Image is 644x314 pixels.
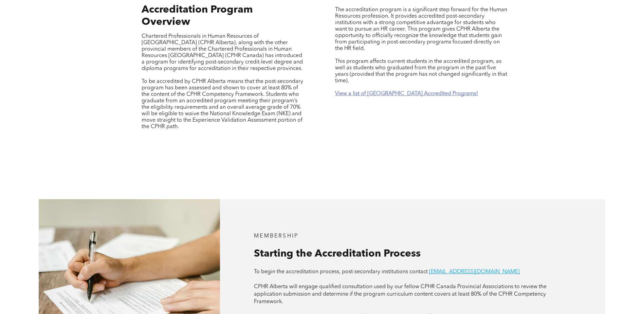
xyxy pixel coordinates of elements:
span: CPHR Alberta will engage qualified consultation used by our fellow CPHR Canada Provincial Associa... [254,284,547,304]
span: MEMBERSHIP [254,233,298,239]
a: [EMAIL_ADDRESS][DOMAIN_NAME] [429,269,520,275]
span: This program affects current students in the accredited program, as well as students who graduate... [335,59,507,84]
span: To begin the accreditation process, post-secondary institutions contact [254,269,428,275]
span: Accreditation Program Overview [142,5,253,27]
span: To be accredited by CPHR Alberta means that the post-secondary program has been assessed and show... [142,79,303,129]
a: View a list of [GEOGRAPHIC_DATA] Accredited Programs! [335,91,478,97]
span: Chartered Professionals in Human Resources of [GEOGRAPHIC_DATA] (CPHR Alberta), along with the ot... [142,34,303,71]
span: Starting the Accreditation Process [254,249,421,259]
span: The accreditation program is a significant step forward for the Human Resources profession. It pr... [335,7,507,51]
